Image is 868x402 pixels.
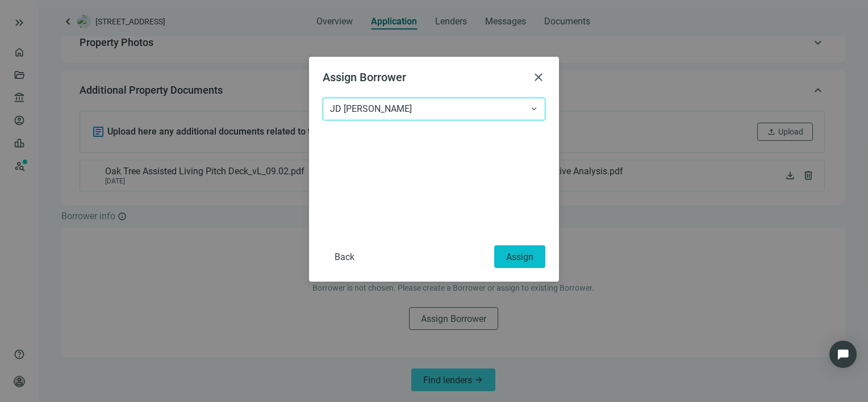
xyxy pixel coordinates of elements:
[323,245,366,268] button: Back
[323,70,406,84] span: Assign Borrower
[532,70,545,84] button: close
[335,252,354,262] span: Back
[829,341,857,368] div: Open Intercom Messenger
[330,98,412,120] span: JD [PERSON_NAME]
[494,245,545,268] button: Assign
[506,252,533,262] span: Assign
